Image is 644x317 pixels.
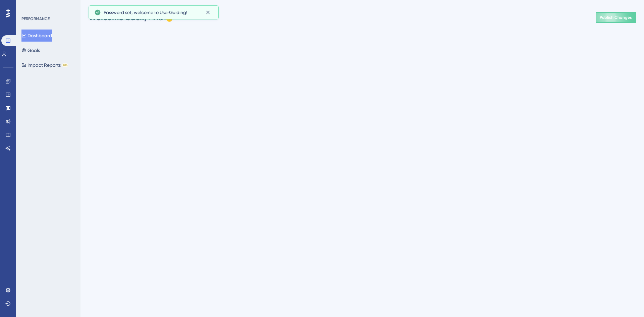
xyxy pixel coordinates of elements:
span: Publish Changes [600,15,632,20]
button: Impact ReportsBETA [21,59,68,71]
button: Dashboard [21,30,52,42]
div: PERFORMANCE [21,16,50,21]
span: Password set, welcome to UserGuiding! [104,8,187,16]
button: Goals [21,44,40,56]
button: Publish Changes [596,12,636,23]
div: BETA [62,63,68,67]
